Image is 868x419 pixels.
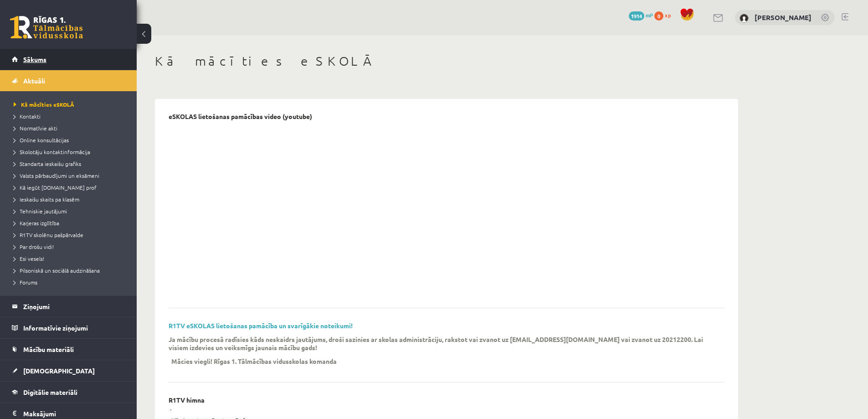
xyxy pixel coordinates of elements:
[14,136,128,144] a: Online konsultācijas
[171,357,212,365] p: Mācies viegli!
[14,243,54,250] span: Par drošu vidi!
[14,255,44,262] span: Esi vesels!
[169,396,205,404] p: R1TV himna
[665,11,671,19] span: xp
[14,231,128,239] a: R1TV skolēnu pašpārvalde
[14,171,128,180] a: Valsts pārbaudījumi un eksāmeni
[654,11,663,21] span: 0
[14,254,128,263] a: Esi vesels!
[12,296,125,317] a: Ziņojumi
[12,382,125,403] a: Digitālie materiāli
[646,11,653,19] span: mP
[12,317,125,338] a: Informatīvie ziņojumi
[14,266,128,274] a: Pilsoniskā un sociālā audzināšana
[14,101,74,108] span: Kā mācīties eSKOLĀ
[14,160,81,167] span: Standarta ieskaišu grafiks
[740,14,749,23] img: Adrians Leščinskis
[169,113,312,120] p: eSKOLAS lietošanas pamācības video (youtube)
[14,124,128,132] a: Normatīvie akti
[14,124,57,132] span: Normatīvie akti
[23,296,125,317] legend: Ziņojumi
[14,207,67,215] span: Tehniskie jautājumi
[23,367,95,375] span: [DEMOGRAPHIC_DATA]
[654,11,675,19] a: 0 xp
[14,278,128,286] a: Forums
[14,112,128,120] a: Kontakti
[629,11,653,19] a: 1914 mP
[14,207,128,215] a: Tehniskie jautājumi
[214,357,337,365] p: Rīgas 1. Tālmācības vidusskolas komanda
[169,335,711,352] p: Ja mācību procesā radīsies kāds neskaidrs jautājums, droši sazinies ar skolas administrāciju, rak...
[14,219,59,227] span: Karjeras izglītība
[155,53,738,69] h1: Kā mācīties eSKOLĀ
[12,70,125,91] a: Aktuāli
[23,77,45,85] span: Aktuāli
[12,360,125,381] a: [DEMOGRAPHIC_DATA]
[23,345,74,353] span: Mācību materiāli
[755,13,812,22] a: [PERSON_NAME]
[23,55,46,63] span: Sākums
[10,16,83,39] a: Rīgas 1. Tālmācības vidusskola
[14,196,79,203] span: Ieskaišu skaits pa klasēm
[14,160,128,168] a: Standarta ieskaišu grafiks
[14,148,128,156] a: Skolotāju kontaktinformācija
[14,219,128,227] a: Karjeras izglītība
[14,231,83,238] span: R1TV skolēnu pašpārvalde
[14,279,37,286] span: Forums
[23,317,125,338] legend: Informatīvie ziņojumi
[23,388,77,396] span: Digitālie materiāli
[12,339,125,360] a: Mācību materiāli
[14,195,128,203] a: Ieskaišu skaits pa klasēm
[14,184,97,191] span: Kā iegūt [DOMAIN_NAME] prof
[14,100,128,109] a: Kā mācīties eSKOLĀ
[14,113,41,120] span: Kontakti
[14,267,100,274] span: Pilsoniskā un sociālā audzināšana
[14,172,99,179] span: Valsts pārbaudījumi un eksāmeni
[14,148,90,155] span: Skolotāju kontaktinformācija
[14,183,128,191] a: Kā iegūt [DOMAIN_NAME] prof
[12,49,125,70] a: Sākums
[14,136,69,144] span: Online konsultācijas
[14,243,128,251] a: Par drošu vidi!
[169,321,353,330] a: R1TV eSKOLAS lietošanas pamācība un svarīgākie noteikumi!
[629,11,644,21] span: 1914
